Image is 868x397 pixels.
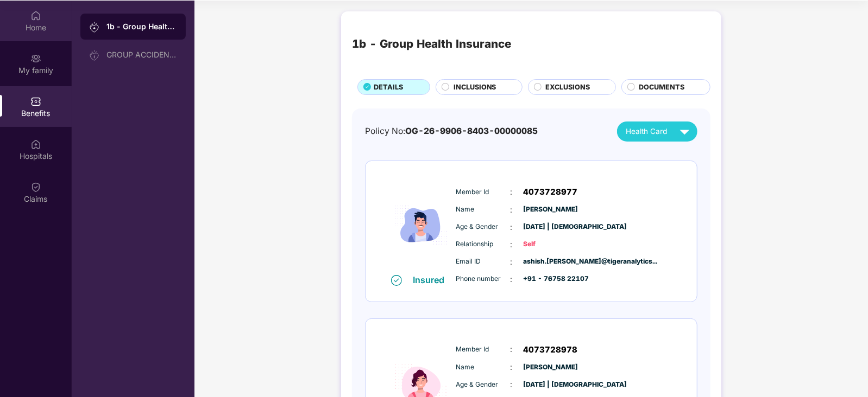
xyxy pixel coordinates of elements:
[388,176,454,274] img: icon
[456,380,511,390] span: Age & Gender
[524,239,578,249] span: Self
[524,204,578,215] span: [PERSON_NAME]
[106,21,177,32] div: 1b - Group Health Insurance
[524,185,578,198] span: 4073728977
[511,256,513,268] span: :
[456,187,511,197] span: Member Id
[456,344,511,355] span: Member Id
[524,274,578,284] span: +91 - 76758 22107
[89,22,100,33] img: svg+xml;base64,PHN2ZyB3aWR0aD0iMjAiIGhlaWdodD0iMjAiIHZpZXdCb3g9IjAgMCAyMCAyMCIgZmlsbD0ibm9uZSIgeG...
[456,204,511,215] span: Name
[511,273,513,285] span: :
[30,182,41,193] img: svg+xml;base64,PHN2ZyBpZD0iQ2xhaW0iIHhtbG5zPSJodHRwOi8vd3d3LnczLm9yZy8yMDAwL3N2ZyIgd2lkdGg9IjIwIi...
[456,239,511,249] span: Relationship
[511,186,513,198] span: :
[89,50,100,61] img: svg+xml;base64,PHN2ZyB3aWR0aD0iMjAiIGhlaWdodD0iMjAiIHZpZXdCb3g9IjAgMCAyMCAyMCIgZmlsbD0ibm9uZSIgeG...
[511,204,513,216] span: :
[511,343,513,355] span: :
[456,257,511,267] span: Email ID
[456,222,511,232] span: Age & Gender
[511,221,513,233] span: :
[30,10,41,21] img: svg+xml;base64,PHN2ZyBpZD0iSG9tZSIgeG1sbnM9Imh0dHA6Ly93d3cudzMub3JnLzIwMDAvc3ZnIiB3aWR0aD0iMjAiIG...
[106,50,177,59] div: GROUP ACCIDENTAL INSURANCE
[524,257,578,267] span: ashish.[PERSON_NAME]@tigeranalytics...
[511,239,513,251] span: :
[391,275,402,286] img: svg+xml;base64,PHN2ZyB4bWxucz0iaHR0cDovL3d3dy53My5vcmcvMjAwMC9zdmciIHdpZHRoPSIxNiIgaGVpZ2h0PSIxNi...
[524,343,578,356] span: 4073728978
[413,274,451,285] div: Insured
[524,362,578,373] span: [PERSON_NAME]
[545,82,590,93] span: EXCLUSIONS
[30,53,41,64] img: svg+xml;base64,PHN2ZyB3aWR0aD0iMjAiIGhlaWdodD0iMjAiIHZpZXdCb3g9IjAgMCAyMCAyMCIgZmlsbD0ibm9uZSIgeG...
[30,139,41,150] img: svg+xml;base64,PHN2ZyBpZD0iSG9zcGl0YWxzIiB4bWxucz0iaHR0cDovL3d3dy53My5vcmcvMjAwMC9zdmciIHdpZHRoPS...
[405,126,538,136] span: OG-26-9906-8403-00000085
[454,82,496,93] span: INCLUSIONS
[639,82,685,93] span: DOCUMENTS
[456,274,511,284] span: Phone number
[30,96,41,107] img: svg+xml;base64,PHN2ZyBpZD0iQmVuZWZpdHMiIHhtbG5zPSJodHRwOi8vd3d3LnczLm9yZy8yMDAwL3N2ZyIgd2lkdGg9Ij...
[374,82,403,93] span: DETAILS
[456,362,511,373] span: Name
[626,126,667,137] span: Health Card
[524,222,578,232] span: [DATE] | [DEMOGRAPHIC_DATA]
[511,361,513,373] span: :
[511,379,513,390] span: :
[524,380,578,390] span: [DATE] | [DEMOGRAPHIC_DATA]
[675,122,694,141] img: svg+xml;base64,PHN2ZyB4bWxucz0iaHR0cDovL3d3dy53My5vcmcvMjAwMC9zdmciIHZpZXdCb3g9IjAgMCAyNCAyNCIgd2...
[365,125,538,138] div: Policy No:
[352,35,511,53] div: 1b - Group Health Insurance
[617,121,697,142] button: Health Card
